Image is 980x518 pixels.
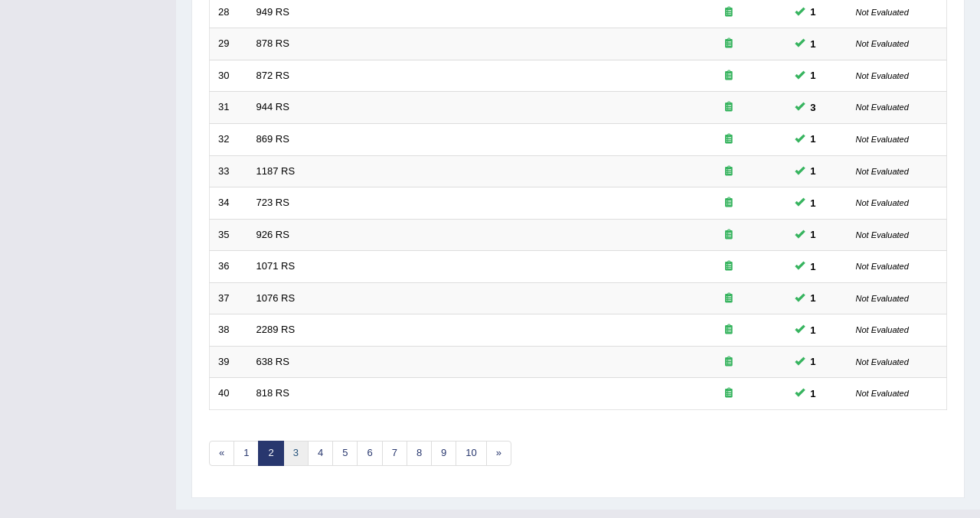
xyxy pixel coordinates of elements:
a: 1071 RS [256,260,296,272]
small: Not Evaluated [856,389,909,398]
span: You can still take this question [805,353,822,370]
a: 9 [431,441,456,466]
span: You can still take this question [805,386,822,402]
div: Exam occurring question [680,69,778,83]
a: 926 RS [256,229,289,240]
td: 33 [210,155,248,187]
a: » [486,441,511,466]
a: 4 [308,441,333,466]
td: 34 [210,187,248,220]
span: You can still take this question [805,163,822,179]
span: You can still take this question [805,131,822,147]
a: 1187 RS [256,165,296,177]
td: 30 [210,60,248,92]
span: You can still take this question [805,36,822,52]
div: Exam occurring question [680,323,778,337]
small: Not Evaluated [856,167,909,176]
span: You can still take this question [805,259,822,275]
a: 869 RS [256,133,289,145]
a: 818 RS [256,387,289,399]
div: Exam occurring question [680,165,778,179]
div: Exam occurring question [680,228,778,243]
a: 2289 RS [256,324,296,335]
a: 8 [407,441,432,466]
small: Not Evaluated [856,262,909,271]
a: 949 RS [256,6,289,18]
small: Not Evaluated [856,198,909,207]
small: Not Evaluated [856,230,909,239]
small: Not Evaluated [856,103,909,112]
a: 944 RS [256,101,289,112]
a: 1 [234,441,259,466]
span: You can still take this question [805,290,822,306]
a: 878 RS [256,37,289,49]
a: « [209,441,234,466]
span: You can still take this question [805,99,822,116]
div: Exam occurring question [680,292,778,306]
a: 3 [283,441,309,466]
td: 38 [210,314,248,347]
a: 2 [258,441,283,466]
div: Exam occurring question [680,386,778,401]
div: Exam occurring question [680,259,778,274]
td: 39 [210,346,248,378]
div: Exam occurring question [680,196,778,210]
td: 29 [210,28,248,60]
a: 638 RS [256,356,289,367]
span: You can still take this question [805,67,822,83]
a: 723 RS [256,197,289,208]
small: Not Evaluated [856,325,909,334]
td: 37 [210,282,248,314]
a: 5 [332,441,358,466]
div: Exam occurring question [680,355,778,370]
div: Exam occurring question [680,37,778,51]
span: You can still take this question [805,4,822,20]
a: 10 [456,441,486,466]
td: 32 [210,123,248,155]
td: 31 [210,92,248,124]
td: 40 [210,378,248,410]
a: 872 RS [256,70,289,81]
div: Exam occurring question [680,100,778,115]
td: 36 [210,251,248,283]
a: 1076 RS [256,292,296,304]
a: 7 [382,441,407,466]
div: Exam occurring question [680,132,778,147]
span: You can still take this question [805,226,822,243]
td: 35 [210,219,248,251]
small: Not Evaluated [856,8,909,17]
small: Not Evaluated [856,71,909,80]
span: You can still take this question [805,322,822,338]
a: 6 [357,441,382,466]
span: You can still take this question [805,195,822,211]
small: Not Evaluated [856,135,909,144]
small: Not Evaluated [856,357,909,367]
small: Not Evaluated [856,39,909,48]
small: Not Evaluated [856,294,909,303]
div: Exam occurring question [680,5,778,20]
